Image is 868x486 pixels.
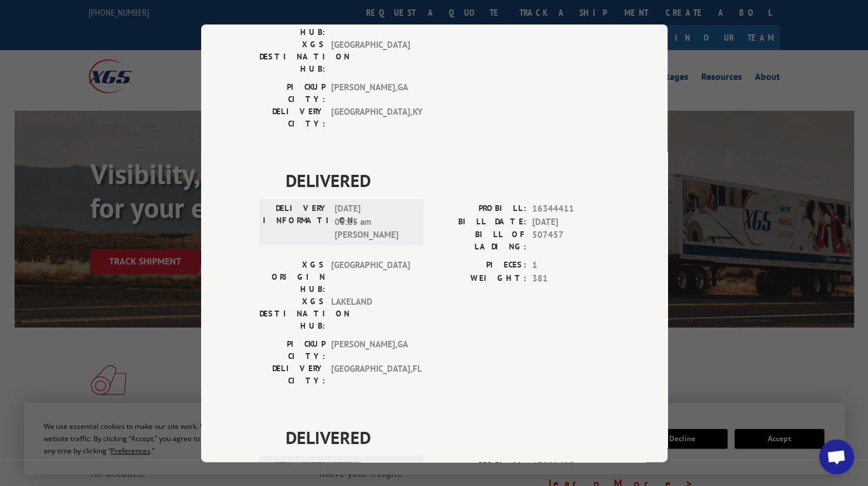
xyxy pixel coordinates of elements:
[331,295,410,332] span: LAKELAND
[331,362,410,387] span: [GEOGRAPHIC_DATA] , FL
[259,338,325,362] label: PICKUP CITY:
[434,202,526,216] label: PROBILL:
[331,105,410,130] span: [GEOGRAPHIC_DATA] , KY
[286,167,609,193] span: DELIVERED
[434,215,526,228] label: BILL DATE:
[532,15,609,28] span: 440
[259,362,325,387] label: DELIVERY CITY:
[532,459,609,473] span: 17589693
[259,259,325,295] label: XGS ORIGIN HUB:
[532,259,609,272] span: 1
[532,228,609,253] span: 507457
[331,38,410,75] span: [GEOGRAPHIC_DATA]
[331,338,410,362] span: [PERSON_NAME] , GA
[532,215,609,228] span: [DATE]
[434,228,526,253] label: BILL OF LADING:
[331,81,410,105] span: [PERSON_NAME] , GA
[259,38,325,75] label: XGS DESTINATION HUB:
[335,202,413,242] span: [DATE] 08:25 am [PERSON_NAME]
[259,295,325,332] label: XGS DESTINATION HUB:
[434,272,526,285] label: WEIGHT:
[331,259,410,295] span: [GEOGRAPHIC_DATA]
[259,81,325,105] label: PICKUP CITY:
[434,15,526,28] label: WEIGHT:
[259,105,325,130] label: DELIVERY CITY:
[434,259,526,272] label: PIECES:
[434,459,526,473] label: PROBILL:
[532,272,609,285] span: 381
[532,202,609,216] span: 16344411
[263,202,329,242] label: DELIVERY INFORMATION:
[819,439,854,474] div: Open chat
[286,424,609,450] span: DELIVERED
